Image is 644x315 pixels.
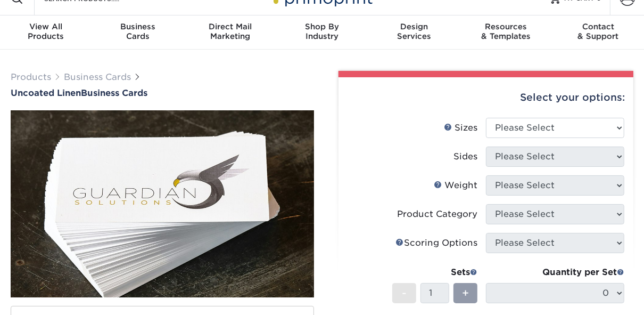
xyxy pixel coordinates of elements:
[402,285,407,301] span: -
[11,88,81,98] span: Uncoated Linen
[462,285,469,301] span: +
[11,88,314,98] h1: Business Cards
[11,72,51,82] a: Products
[552,22,644,41] div: & Support
[184,15,276,50] a: Direct MailMarketing
[184,22,276,31] span: Direct Mail
[92,22,184,41] div: Cards
[486,266,624,279] div: Quantity per Set
[276,22,368,41] div: Industry
[453,150,477,163] div: Sides
[397,208,477,221] div: Product Category
[368,22,460,41] div: Services
[434,179,477,192] div: Weight
[460,22,552,31] span: Resources
[92,15,184,50] a: BusinessCards
[392,266,477,279] div: Sets
[368,22,460,31] span: Design
[552,22,644,31] span: Contact
[276,22,368,31] span: Shop By
[11,88,314,98] a: Uncoated LinenBusiness Cards
[460,22,552,41] div: & Templates
[92,22,184,31] span: Business
[347,77,625,118] div: Select your options:
[552,15,644,50] a: Contact& Support
[368,15,460,50] a: DesignServices
[395,237,477,249] div: Scoring Options
[3,282,90,311] iframe: Google Customer Reviews
[184,22,276,41] div: Marketing
[64,72,131,82] a: Business Cards
[444,122,477,134] div: Sizes
[276,15,368,50] a: Shop ByIndustry
[460,15,552,50] a: Resources& Templates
